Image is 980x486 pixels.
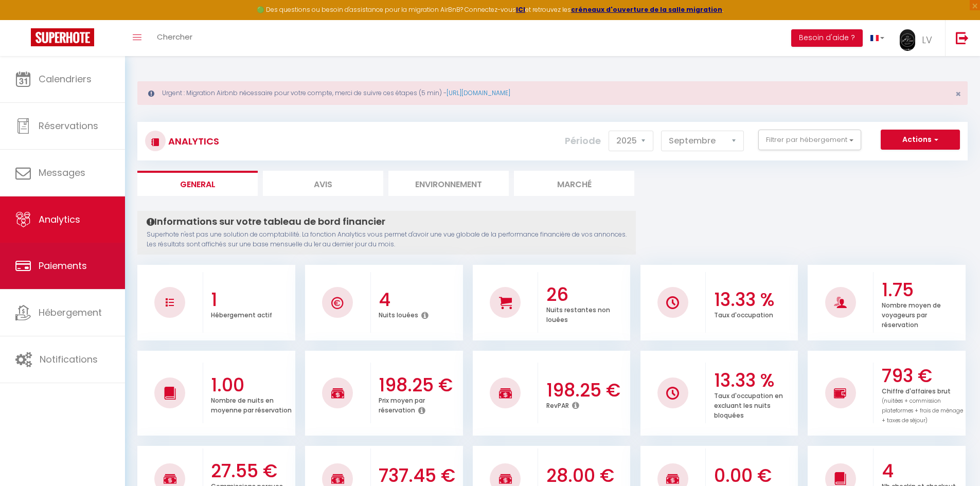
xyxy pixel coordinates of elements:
[379,289,460,311] h3: 4
[379,394,425,415] p: Prix moyen par réservation
[447,88,510,97] a: [URL][DOMAIN_NAME]
[666,387,679,400] img: NO IMAGE
[565,130,601,152] label: Période
[900,29,915,51] img: ...
[881,130,960,150] button: Actions
[546,303,610,324] p: Nuits restantes non louées
[882,385,963,425] p: Chiffre d'affaires brut
[157,31,192,42] span: Chercher
[892,20,945,56] a: ... LV
[834,387,847,399] img: NO IMAGE
[211,309,272,319] p: Hébergement actif
[955,87,961,100] span: ×
[39,259,87,272] span: Paiements
[166,130,219,153] h3: Analytics
[516,5,525,14] a: ICI
[882,460,964,482] h3: 4
[31,28,94,46] img: Super Booking
[546,380,628,401] h3: 198.25 €
[166,298,174,307] img: NO IMAGE
[149,20,200,56] a: Chercher
[714,389,783,420] p: Taux d'occupation en excluant les nuits bloquées
[211,374,293,396] h3: 1.00
[791,29,863,47] button: Besoin d'aide ?
[571,5,722,14] a: créneaux d'ouverture de la salle migration
[211,394,292,415] p: Nombre de nuits en moyenne par réservation
[39,73,92,85] span: Calendriers
[211,289,293,311] h3: 1
[546,284,628,305] h3: 26
[137,81,968,105] div: Urgent : Migration Airbnb nécessaire pour votre compte, merci de suivre ces étapes (5 min) -
[39,306,102,319] span: Hébergement
[882,365,964,387] h3: 793 €
[714,289,796,311] h3: 13.33 %
[714,309,773,319] p: Taux d'occupation
[137,171,258,196] li: General
[379,309,418,319] p: Nuits louées
[379,374,460,396] h3: 198.25 €
[514,171,634,196] li: Marché
[882,299,941,329] p: Nombre moyen de voyageurs par réservation
[263,171,383,196] li: Avis
[147,230,627,249] p: Superhote n'est pas une solution de comptabilité. La fonction Analytics vous permet d'avoir une v...
[39,166,85,179] span: Messages
[39,213,80,226] span: Analytics
[955,89,961,99] button: Close
[211,460,293,482] h3: 27.55 €
[388,171,509,196] li: Environnement
[40,353,98,366] span: Notifications
[956,31,969,44] img: logout
[147,216,627,227] h4: Informations sur votre tableau de bord financier
[39,119,98,132] span: Réservations
[714,370,796,391] h3: 13.33 %
[546,399,569,410] p: RevPAR
[882,397,963,424] span: (nuitées + commission plateformes + frais de ménage + taxes de séjour)
[758,130,861,150] button: Filtrer par hébergement
[922,33,932,46] span: LV
[8,4,39,35] button: Ouvrir le widget de chat LiveChat
[882,279,964,301] h3: 1.75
